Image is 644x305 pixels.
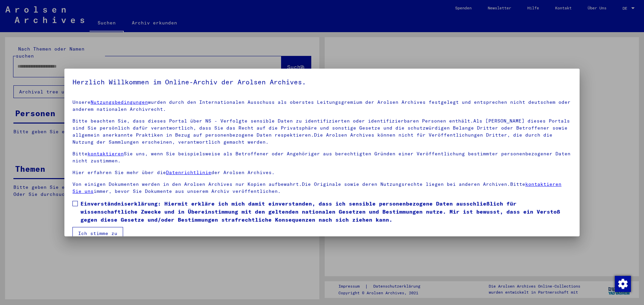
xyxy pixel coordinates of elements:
[88,151,124,157] a: kontaktieren
[166,169,211,175] a: Datenrichtlinie
[72,150,572,164] p: Bitte Sie uns, wenn Sie beispielsweise als Betroffener oder Angehöriger aus berechtigten Gründen ...
[72,181,561,194] a: kontaktieren Sie uns
[614,276,631,292] div: Zustimmung ändern
[72,99,572,113] p: Unsere wurden durch den Internationalen Ausschuss als oberstes Leitungsgremium der Arolsen Archiv...
[72,118,572,146] p: Bitte beachten Sie, dass dieses Portal über NS - Verfolgte sensible Daten zu identifizierten oder...
[72,169,572,176] p: Hier erfahren Sie mehr über die der Arolsen Archives.
[80,200,572,224] span: Einverständniserklärung: Hiermit erkläre ich mich damit einverstanden, dass ich sensible personen...
[72,181,572,195] p: Von einigen Dokumenten werden in den Arolsen Archives nur Kopien aufbewahrt.Die Originale sowie d...
[615,276,631,292] img: Zustimmung ändern
[72,77,572,87] h5: Herzlich Willkommen im Online-Archiv der Arolsen Archives.
[72,227,123,240] button: Ich stimme zu
[91,99,148,105] a: Nutzungsbedingungen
